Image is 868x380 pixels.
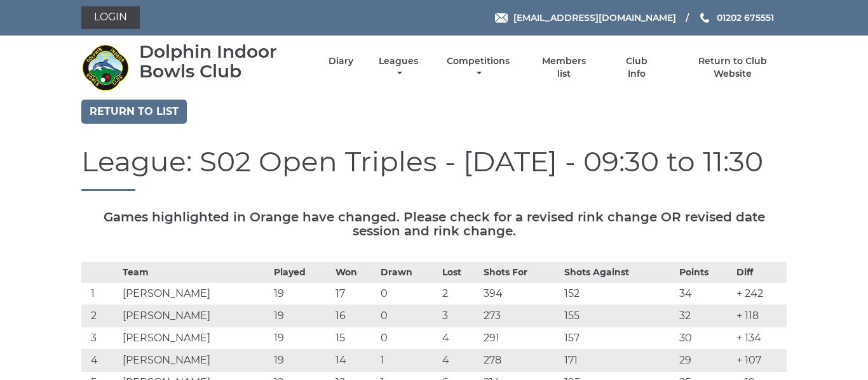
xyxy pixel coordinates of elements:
[676,283,733,305] td: 34
[81,210,787,238] h5: Games highlighted in Orange have changed. Please check for a revised rink change OR revised date ...
[733,305,787,327] td: + 118
[733,350,787,372] td: + 107
[444,55,513,80] a: Competitions
[439,305,480,327] td: 3
[271,327,332,350] td: 19
[81,44,129,91] img: Dolphin Indoor Bowls Club
[676,305,733,327] td: 32
[513,12,676,23] span: [EMAIL_ADDRESS][DOMAIN_NAME]
[81,305,119,327] td: 2
[81,100,187,124] a: Return to list
[377,305,439,327] td: 0
[700,13,709,23] img: Phone us
[81,283,119,305] td: 1
[332,263,377,283] th: Won
[377,283,439,305] td: 0
[439,327,480,350] td: 4
[535,55,593,80] a: Members list
[81,327,119,350] td: 3
[81,6,140,29] a: Login
[733,327,787,350] td: + 134
[439,283,480,305] td: 2
[676,327,733,350] td: 30
[561,283,676,305] td: 152
[332,350,377,372] td: 14
[439,350,480,372] td: 4
[698,11,774,25] a: Phone us 01202 675551
[271,350,332,372] td: 19
[733,263,787,283] th: Diff
[676,263,733,283] th: Points
[119,263,271,283] th: Team
[480,263,561,283] th: Shots For
[119,305,271,327] td: [PERSON_NAME]
[480,327,561,350] td: 291
[676,350,733,372] td: 29
[717,12,774,23] span: 01202 675551
[376,55,421,80] a: Leagues
[495,13,508,23] img: Email
[119,350,271,372] td: [PERSON_NAME]
[377,350,439,372] td: 1
[679,55,787,80] a: Return to Club Website
[733,283,787,305] td: + 242
[332,283,377,305] td: 17
[271,263,332,283] th: Played
[561,327,676,350] td: 157
[439,263,480,283] th: Lost
[377,263,439,283] th: Drawn
[271,283,332,305] td: 19
[495,11,676,25] a: Email [EMAIL_ADDRESS][DOMAIN_NAME]
[480,283,561,305] td: 394
[480,305,561,327] td: 273
[561,350,676,372] td: 171
[139,42,306,81] div: Dolphin Indoor Bowls Club
[119,283,271,305] td: [PERSON_NAME]
[377,327,439,350] td: 0
[329,55,353,67] a: Diary
[561,305,676,327] td: 155
[561,263,676,283] th: Shots Against
[616,55,657,80] a: Club Info
[332,327,377,350] td: 15
[480,350,561,372] td: 278
[332,305,377,327] td: 16
[271,305,332,327] td: 19
[81,146,787,191] h1: League: S02 Open Triples - [DATE] - 09:30 to 11:30
[81,350,119,372] td: 4
[119,327,271,350] td: [PERSON_NAME]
